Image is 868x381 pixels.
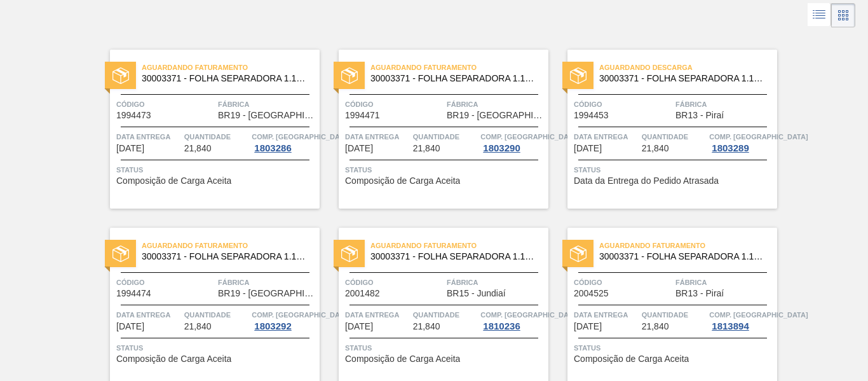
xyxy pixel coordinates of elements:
[345,308,410,321] span: Data entrega
[548,50,777,209] a: statusAguardando Descarga30003371 - FOLHA SEPARADORA 1.175 mm x 980 mm;Código1994453FábricaBR13 -...
[447,289,506,298] span: BR15 - Jundiaí
[480,130,545,153] a: Comp. [GEOGRAPHIC_DATA]1803290
[709,130,774,153] a: Comp. [GEOGRAPHIC_DATA]1803289
[345,130,410,143] span: Data entrega
[116,111,151,120] span: 1994473
[345,111,380,120] span: 1994471
[709,308,774,331] a: Comp. [GEOGRAPHIC_DATA]1813894
[709,130,808,143] span: Comp. Carga
[599,239,777,252] span: Aguardando Faturamento
[142,74,309,83] span: 30003371 - FOLHA SEPARADORA 1.175 mm x 980 mm;
[675,289,724,298] span: BR13 - Piraí
[142,239,320,252] span: Aguardando Faturamento
[345,176,460,186] span: Composição de Carga Aceita
[218,289,316,298] span: BR19 - Nova Rio
[642,308,707,321] span: Quantidade
[370,61,548,74] span: Aguardando Faturamento
[142,252,309,261] span: 30003371 - FOLHA SEPARADORA 1.175 mm x 980 mm;
[345,354,460,364] span: Composição de Carga Aceita
[480,321,522,331] div: 1810236
[116,289,151,298] span: 1994474
[218,111,316,120] span: BR19 - Nova Rio
[480,308,579,321] span: Comp. Carga
[116,163,316,176] span: Status
[642,144,669,153] span: 21,840
[116,322,144,331] span: 29/08/2025
[574,276,672,289] span: Código
[447,98,545,111] span: Fábrica
[116,176,231,186] span: Composição de Carga Aceita
[413,130,478,143] span: Quantidade
[252,130,316,153] a: Comp. [GEOGRAPHIC_DATA]1803286
[112,246,129,262] img: status
[345,322,373,331] span: 03/09/2025
[709,308,808,321] span: Comp. Carga
[184,144,212,153] span: 21,840
[574,144,602,153] span: 27/08/2025
[116,276,215,289] span: Código
[218,98,316,111] span: Fábrica
[370,252,538,261] span: 30003371 - FOLHA SEPARADORA 1.175 mm x 980 mm;
[574,289,609,298] span: 2004525
[574,130,639,143] span: Data entrega
[574,163,774,176] span: Status
[345,289,380,298] span: 2001482
[370,74,538,83] span: 30003371 - FOLHA SEPARADORA 1.175 mm x 980 mm;
[447,111,545,120] span: BR19 - Nova Rio
[345,144,373,153] span: 27/08/2025
[574,322,602,331] span: 08/09/2025
[142,61,320,74] span: Aguardando Faturamento
[370,239,548,252] span: Aguardando Faturamento
[91,50,320,209] a: statusAguardando Faturamento30003371 - FOLHA SEPARADORA 1.175 mm x 980 mm;Código1994473FábricaBR1...
[345,342,545,354] span: Status
[447,276,545,289] span: Fábrica
[341,67,358,84] img: status
[570,246,587,262] img: status
[675,98,774,111] span: Fábrica
[574,111,609,120] span: 1994453
[480,130,579,143] span: Comp. Carga
[574,98,672,111] span: Código
[345,276,444,289] span: Código
[116,354,231,364] span: Composição de Carga Aceita
[599,61,777,74] span: Aguardando Descarga
[574,308,639,321] span: Data entrega
[413,308,478,321] span: Quantidade
[112,67,129,84] img: status
[480,143,522,153] div: 1803290
[599,252,767,261] span: 30003371 - FOLHA SEPARADORA 1.175 mm x 980 mm;
[116,342,316,354] span: Status
[574,354,689,364] span: Composição de Carga Aceita
[320,50,548,209] a: statusAguardando Faturamento30003371 - FOLHA SEPARADORA 1.175 mm x 980 mm;Código1994471FábricaBR1...
[574,342,774,354] span: Status
[709,321,751,331] div: 1813894
[808,3,831,27] div: Visão em Lista
[252,130,350,143] span: Comp. Carga
[480,308,545,331] a: Comp. [GEOGRAPHIC_DATA]1810236
[642,130,707,143] span: Quantidade
[252,308,316,331] a: Comp. [GEOGRAPHIC_DATA]1803292
[252,308,350,321] span: Comp. Carga
[184,322,212,331] span: 21,840
[341,246,358,262] img: status
[218,276,316,289] span: Fábrica
[345,163,545,176] span: Status
[574,176,719,186] span: Data da Entrega do Pedido Atrasada
[184,130,249,143] span: Quantidade
[413,322,440,331] span: 21,840
[675,111,724,120] span: BR13 - Piraí
[831,3,855,27] div: Visão em Cards
[252,143,294,153] div: 1803286
[709,143,751,153] div: 1803289
[184,308,249,321] span: Quantidade
[116,130,181,143] span: Data entrega
[116,308,181,321] span: Data entrega
[642,322,669,331] span: 21,840
[116,144,144,153] span: 22/08/2025
[116,98,215,111] span: Código
[675,276,774,289] span: Fábrica
[599,74,767,83] span: 30003371 - FOLHA SEPARADORA 1.175 mm x 980 mm;
[413,144,440,153] span: 21,840
[345,98,444,111] span: Código
[570,67,587,84] img: status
